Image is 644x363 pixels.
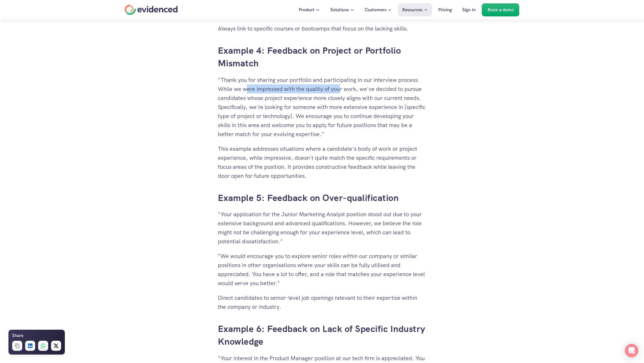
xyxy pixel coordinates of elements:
[402,6,422,14] p: Resources
[299,6,315,14] p: Product
[218,293,426,311] p: Direct candidates to senior-level job openings relevant to their expertise within the company or ...
[330,6,349,14] p: Solutions
[625,344,638,357] div: Open Intercom Messenger
[218,252,426,288] p: "We would encourage you to explore senior roles within our company or similar positions in other ...
[434,3,456,16] a: Pricing
[218,44,426,70] h3: Example 4: Feedback on Project or Portfolio Mismatch
[462,6,476,14] p: Sign In
[488,6,514,14] p: Book a demo
[482,3,519,16] a: Book a demo
[438,6,452,14] p: Pricing
[365,6,386,14] p: Customers
[12,332,23,339] h6: Share
[218,144,426,180] p: This example addresses situations where a candidate's body of work or project experience, while i...
[125,5,178,15] a: Home
[218,210,426,246] p: "Your application for the Junior Marketing Analyst position stood out due to your extensive backg...
[218,75,426,139] p: "Thank you for sharing your portfolio and participating in our interview process. While we were i...
[218,323,426,348] h3: Example 6: Feedback on Lack of Specific Industry Knowledge
[218,192,426,204] h3: Example 5: Feedback on Over-qualification
[458,3,480,16] a: Sign In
